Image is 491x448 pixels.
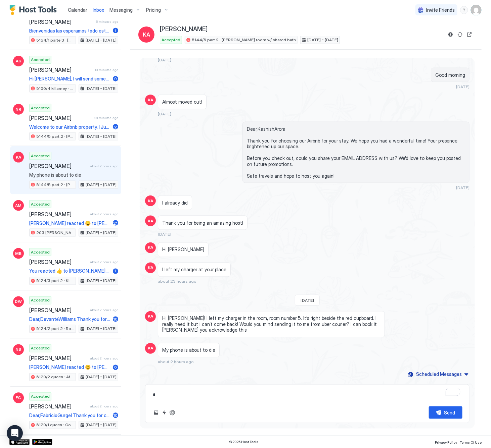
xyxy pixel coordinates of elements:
[29,66,92,73] span: [PERSON_NAME]
[15,203,22,209] span: AM
[29,365,110,371] span: [PERSON_NAME] reacted 😊 to [PERSON_NAME] message "Check-out feito. Lembro que não recebi nenhuma ...
[16,58,21,64] span: AS
[90,212,118,216] span: about 2 hours ago
[16,154,21,160] span: KA
[86,230,117,236] span: [DATE] - [DATE]
[148,245,153,251] span: KA
[158,111,171,116] span: [DATE]
[9,5,60,15] a: Host Tools Logo
[162,37,180,43] span: Accepted
[29,18,93,25] span: [PERSON_NAME]
[114,124,117,129] span: 2
[29,28,110,34] span: Bienvenidas las esperamos todo estará listo parasu llegada
[158,57,171,62] span: [DATE]
[162,347,215,353] span: My phone is about to die
[416,371,462,378] div: Scheduled Messages
[29,115,92,121] span: [PERSON_NAME]
[86,374,117,380] span: [DATE] - [DATE]
[109,7,133,13] span: Messaging
[307,37,338,43] span: [DATE] - [DATE]
[460,438,482,445] a: Terms Of Use
[90,308,118,313] span: about 2 hours ago
[146,7,161,13] span: Pricing
[29,220,110,226] span: [PERSON_NAME] reacted 😊 to [PERSON_NAME] message "we have left"
[16,347,21,353] span: NB
[32,439,52,445] div: Google Play Store
[444,409,455,416] div: Send
[93,6,104,13] a: Inbox
[148,198,153,204] span: KA
[301,298,314,303] span: [DATE]
[29,403,87,410] span: [PERSON_NAME]
[15,250,22,257] span: MB
[114,221,118,226] span: 21
[192,37,296,43] span: 5144/5 part 2 · [PERSON_NAME] room w/ shared bath
[31,249,50,255] span: Accepted
[456,185,470,190] span: [DATE]
[86,326,117,332] span: [DATE] - [DATE]
[95,68,118,72] span: 13 minutes ago
[36,422,74,428] span: 5120/1 queen · Comfortable Queen Bed Priv bath
[460,440,482,444] span: Terms Of Use
[31,201,50,207] span: Accepted
[152,409,160,417] button: Upload image
[114,365,117,370] span: 6
[148,345,153,351] span: KA
[29,163,87,169] span: [PERSON_NAME]
[90,260,118,265] span: about 2 hours ago
[162,200,188,206] span: I already did
[471,5,482,15] div: User profile
[426,7,455,13] span: Invite Friends
[29,413,110,419] span: Dear,FabricioGurgel Thank you for choosing our Airbnb for your stay. We hope you had a wonderful ...
[96,19,118,24] span: 6 minutes ago
[162,220,243,226] span: Thank you for being an amazing host!
[36,230,74,236] span: 203 [PERSON_NAME] · Spacious 4-B Themed place
[29,172,118,178] span: My phone is about to die
[29,76,110,82] span: Hi [PERSON_NAME], I will send someone to clean it asap I apologize
[86,37,117,43] span: [DATE] - [DATE]
[36,37,74,43] span: 5154/1 parte 3 · [GEOGRAPHIC_DATA][PERSON_NAME]
[148,218,153,224] span: KA
[29,317,110,323] span: Dear,DevanteWilliams Thank you for choosing our Airbnb for your stay. We hope you had a wonderful...
[9,439,30,445] a: App Store
[114,317,118,322] span: 10
[16,395,21,401] span: FG
[68,6,87,13] a: Calendar
[36,326,74,332] span: 5124/2 part 2 · Room for two with shared bath
[29,355,87,362] span: [PERSON_NAME]
[152,389,462,401] textarea: To enrich screen reader interactions, please activate Accessibility in Grammarly extension settings
[447,31,455,39] button: Reservation information
[168,409,176,417] button: ChatGPT Auto Reply
[36,86,74,92] span: 5100/4 killarney · Restful Stay, Sleeps 3, TV&Pool, Near Disney
[86,86,117,92] span: [DATE] - [DATE]
[162,316,381,333] span: Hi [PERSON_NAME]! I left my charger in the room, room number 5. It’s right beside the red cupboar...
[90,164,118,168] span: about 2 hours ago
[90,404,118,409] span: about 2 hours ago
[148,97,153,103] span: KA
[115,269,117,274] span: 1
[407,370,470,379] button: Scheduled Messages
[29,211,87,218] span: [PERSON_NAME]
[36,278,74,284] span: 5124/3 part 2 · King bedroom in gated community
[247,126,465,179] span: Dear,KashishArora Thank you for choosing our Airbnb for your stay. We hope you had a wonderful ti...
[31,297,50,303] span: Accepted
[158,279,196,284] span: about 23 hours ago
[31,57,50,63] span: Accepted
[31,345,50,351] span: Accepted
[160,25,208,33] span: [PERSON_NAME]
[7,425,23,441] div: Open Intercom Messenger
[94,116,118,120] span: 28 minutes ago
[15,299,22,305] span: DW
[29,124,110,130] span: Welcome to our Airbnb property. I Just wanted to check ✅ and make sure you have everything you ne...
[86,133,117,139] span: [DATE] - [DATE]
[31,394,50,400] span: Accepted
[36,374,74,380] span: 5120/2 queen · Affordable Queen Bed w/priv bath
[162,99,202,105] span: Almost moved out!
[31,105,50,111] span: Accepted
[158,359,194,365] span: about 2 hours ago
[86,422,117,428] span: [DATE] - [DATE]
[456,31,464,39] button: Sync reservation
[162,247,204,253] span: Hi [PERSON_NAME]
